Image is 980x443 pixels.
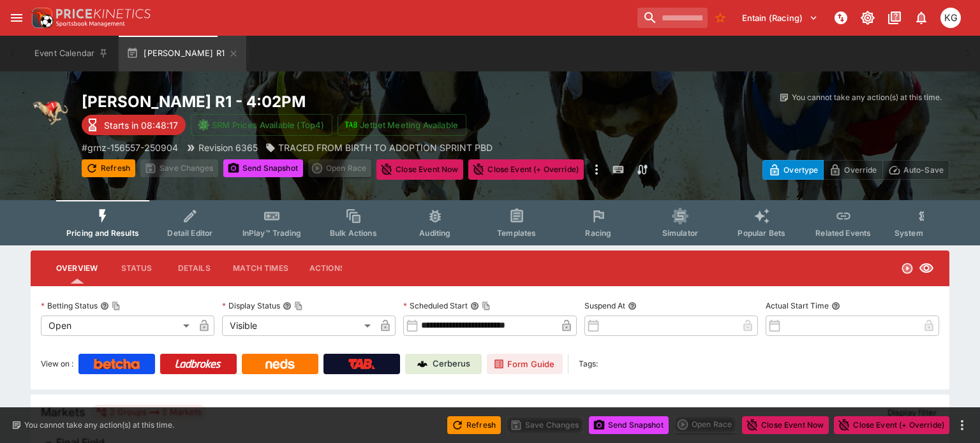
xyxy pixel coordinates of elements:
img: TabNZ [348,359,375,369]
div: Kevin Gutschlag [940,8,961,28]
button: Match Times [223,253,299,284]
button: [PERSON_NAME] R1 [119,36,246,71]
button: Betting StatusCopy To Clipboard [100,301,109,310]
button: Close Event Now [376,159,463,180]
button: Refresh [447,416,501,434]
img: Cerberus [417,359,427,369]
span: Auditing [419,228,450,238]
img: Ladbrokes [175,359,221,369]
span: Popular Bets [738,228,785,238]
button: Close Event (+ Override) [834,416,949,434]
p: Overtype [783,163,818,177]
button: Refresh [82,159,135,177]
p: Scheduled Start [403,300,468,311]
button: Close Event (+ Override) [468,159,584,180]
div: split button [308,159,371,177]
button: Toggle light/dark mode [856,6,879,29]
a: Form Guide [487,354,563,374]
div: TRACED FROM BIRTH TO ADOPTION SPRINT PBD [265,141,493,154]
div: Visible [222,316,375,336]
button: Status [108,253,165,284]
svg: Visible [919,261,934,276]
button: Jetbet Meeting Available [338,114,466,136]
p: Display Status [222,300,280,311]
button: Display StatusCopy To Clipboard [283,301,292,310]
button: SRM Prices Available (Top4) [191,114,332,136]
svg: Open [901,262,914,275]
div: split button [674,416,737,433]
span: Related Events [815,228,871,238]
button: more [589,159,604,180]
h5: Markets [41,405,85,419]
img: Sportsbook Management [56,21,125,27]
button: Auto-Save [882,160,949,180]
button: Actual Start Time [831,301,840,310]
span: Detail Editor [167,228,212,238]
span: InPlay™ Trading [242,228,301,238]
img: Neds [265,359,294,369]
button: Overview [46,253,108,284]
button: Overtype [762,160,824,180]
p: Auto-Save [903,163,944,177]
button: Notifications [910,6,933,29]
img: PriceKinetics Logo [28,5,54,31]
span: System Controls [895,228,957,238]
p: Revision 6365 [198,141,258,154]
button: Copy To Clipboard [294,301,303,310]
input: search [637,8,708,28]
button: Display filter [880,402,944,423]
label: View on : [41,354,73,374]
button: Actions [299,253,356,284]
button: Documentation [883,6,906,29]
button: No Bookmarks [710,8,731,28]
img: Betcha [94,359,140,369]
div: Start From [762,160,949,180]
label: Tags: [579,354,598,374]
button: Scheduled StartCopy To Clipboard [470,301,479,310]
p: Copy To Clipboard [82,141,178,154]
p: Starts in 08:48:17 [104,119,178,132]
button: Event Calendar [27,36,116,71]
button: open drawer [5,6,28,29]
button: Select Tenant [734,8,826,28]
p: You cannot take any action(s) at this time. [24,419,174,431]
div: Event type filters [56,200,924,245]
div: Open [41,316,194,336]
div: 2 Groups 2 Markets [96,405,202,420]
img: jetbet-logo.svg [345,119,357,131]
button: Override [823,160,882,180]
img: greyhound_racing.png [31,92,71,133]
img: PriceKinetics [56,9,151,18]
p: TRACED FROM BIRTH TO ADOPTION SPRINT PBD [278,141,493,154]
p: You cannot take any action(s) at this time. [792,92,942,103]
button: Suspend At [628,301,637,310]
button: Copy To Clipboard [112,301,121,310]
button: Kevin Gutschlag [937,4,965,32]
p: Actual Start Time [766,300,829,311]
button: Send Snapshot [589,416,669,434]
p: Cerberus [433,358,470,370]
p: Suspend At [584,300,625,311]
p: Override [844,163,877,177]
span: Bulk Actions [330,228,377,238]
button: Details [165,253,223,284]
button: Send Snapshot [223,159,303,177]
button: Close Event Now [742,416,829,434]
span: Racing [585,228,611,238]
span: Pricing and Results [66,228,139,238]
button: NOT Connected to PK [829,6,852,29]
p: Betting Status [41,300,98,311]
span: Templates [497,228,536,238]
button: more [954,418,970,433]
h2: Copy To Clipboard [82,92,516,112]
a: Cerberus [405,354,482,374]
button: Copy To Clipboard [482,301,491,310]
span: Simulator [662,228,698,238]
